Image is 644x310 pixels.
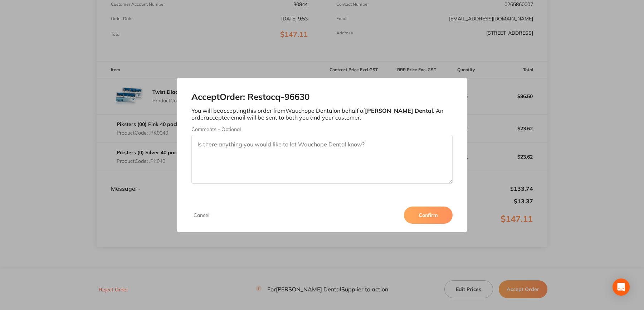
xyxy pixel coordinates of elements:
[191,126,453,132] label: Comments - Optional
[613,278,630,296] div: Open Intercom Messenger
[191,107,453,121] p: You will be accepting this order from Wauchope Dental on behalf of . An order accepted email will...
[191,212,211,218] button: Cancel
[191,92,453,102] h2: Accept Order: Restocq- 96630
[365,107,433,114] b: [PERSON_NAME] Dental
[404,207,453,224] button: Confirm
